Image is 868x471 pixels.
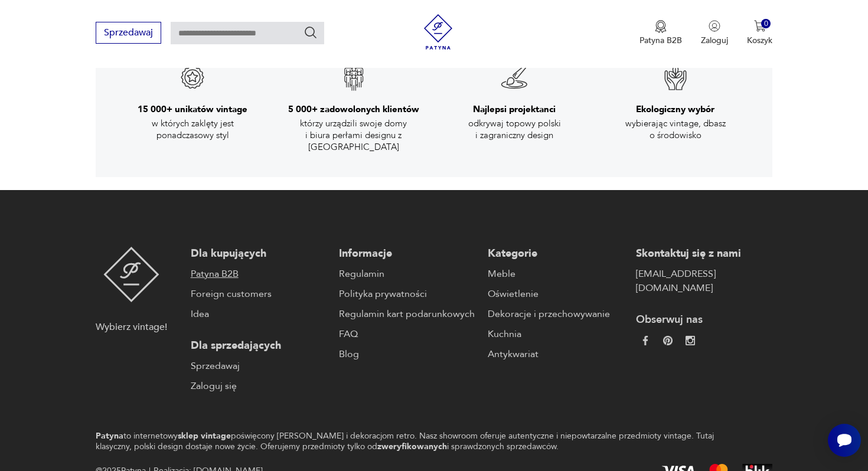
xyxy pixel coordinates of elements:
[639,20,682,46] button: Patyna B2B
[304,25,318,40] button: Szukaj
[128,117,257,142] p: w których zaklęty jest ponadczasowy styl
[639,35,682,46] p: Patyna B2B
[191,287,327,301] a: Foreign customers
[701,35,728,46] p: Zaloguj
[96,30,161,38] a: Sprzedawaj
[191,379,327,393] a: Zaloguj się
[340,63,368,91] img: Znak gwarancji jakości
[488,267,624,281] a: Meble
[96,431,732,452] p: to internetowy poświęcony [PERSON_NAME] i dekoracjom retro. Nasz showroom oferuje autentyczne i n...
[339,347,475,361] a: Blog
[686,336,695,345] img: c2fd9cf7f39615d9d6839a72ae8e59e5.webp
[339,247,475,261] p: Informacje
[96,22,161,44] button: Sprzedawaj
[661,63,690,91] img: Znak gwarancji jakości
[191,307,327,321] a: Idea
[747,20,772,46] button: 0Koszyk
[339,307,475,321] a: Regulamin kart podarunkowych
[339,267,475,281] a: Regulamin
[655,20,667,33] img: Ikona medalu
[636,267,772,295] a: [EMAIL_ADDRESS][DOMAIN_NAME]
[701,20,728,46] button: Zaloguj
[488,287,624,301] a: Oświetlenie
[761,19,771,29] div: 0
[191,359,327,373] a: Sprzedawaj
[473,103,556,115] h3: Najlepsi projektanci
[103,247,159,302] img: Patyna - sklep z meblami i dekoracjami vintage
[339,327,475,341] a: FAQ
[754,20,766,32] img: Ikona koszyka
[377,441,447,452] strong: zweryfikowanych
[709,20,720,32] img: Ikonka użytkownika
[339,287,475,301] a: Polityka prywatności
[289,117,419,153] p: którzy urządzili swoje domy i biura perłami designu z [GEOGRAPHIC_DATA]
[191,339,327,353] p: Dla sprzedających
[191,247,327,261] p: Dla kupujących
[611,117,740,142] p: wybierając vintage, dbasz o środowisko
[747,35,772,46] p: Koszyk
[500,63,528,91] img: Znak gwarancji jakości
[178,63,207,91] img: Znak gwarancji jakości
[636,103,714,115] h3: Ekologiczny wybór
[663,336,673,345] img: 37d27d81a828e637adc9f9cb2e3d3a8a.webp
[138,103,247,115] h3: 15 000+ unikatów vintage
[639,20,682,46] a: Ikona medaluPatyna B2B
[636,247,772,261] p: Skontaktuj się z nami
[636,313,772,327] p: Obserwuj nas
[288,103,419,115] h3: 5 000+ zadowolonych klientów
[178,430,231,441] strong: sklep vintage
[488,307,624,321] a: Dekoracje i przechowywanie
[96,430,123,441] strong: Patyna
[488,247,624,261] p: Kategorie
[191,267,327,281] a: Patyna B2B
[488,347,624,361] a: Antykwariat
[96,320,167,334] p: Wybierz vintage!
[641,336,650,345] img: da9060093f698e4c3cedc1453eec5031.webp
[449,117,579,142] p: odkrywaj topowy polski i zagraniczny design
[420,14,456,50] img: Patyna - sklep z meblami i dekoracjami vintage
[828,424,861,457] iframe: Smartsupp widget button
[488,327,624,341] a: Kuchnia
